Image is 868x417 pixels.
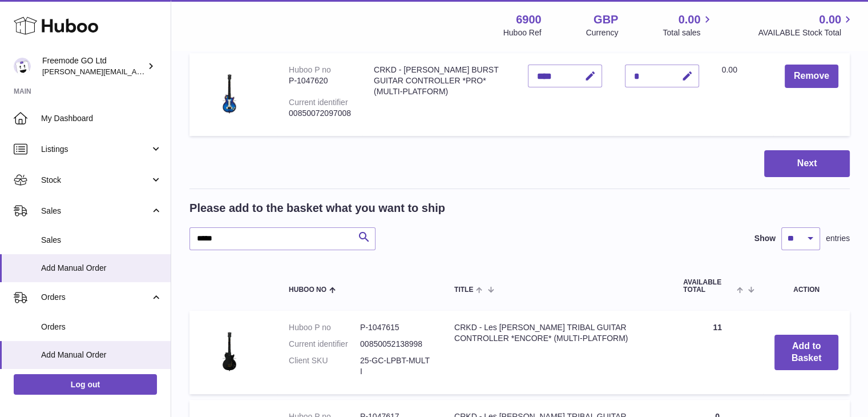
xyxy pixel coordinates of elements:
[201,65,258,122] img: CRKD - Les Paul BLUEBERRY BURST GUITAR CONTROLLER *PRO* (MULTI-PLATFORM)
[14,374,157,395] a: Log out
[41,206,150,216] span: Sales
[722,65,737,74] span: 0.00
[42,55,145,77] div: Freemode GO Ltd
[14,58,31,75] img: lenka.smikniarova@gioteck.com
[41,263,162,274] span: Add Manual Order
[672,311,763,394] td: 11
[758,12,854,38] a: 0.00 AVAILABLE Stock Total
[41,235,162,246] span: Sales
[289,108,351,119] div: 00850072097008
[516,12,542,27] strong: 6900
[289,75,351,86] div: P-1047620
[819,12,841,27] span: 0.00
[785,65,838,88] button: Remove
[41,350,162,360] span: Add Manual Order
[289,286,326,294] span: Huboo no
[754,233,776,244] label: Show
[41,113,162,124] span: My Dashboard
[360,355,431,377] dd: 25-GC-LPBT-MULTI
[758,27,854,38] span: AVAILABLE Stock Total
[289,355,360,377] dt: Client SKU
[594,12,618,27] strong: GBP
[362,53,516,136] td: CRKD - [PERSON_NAME] BURST GUITAR CONTROLLER *PRO* (MULTI-PLATFORM)
[826,233,850,244] span: entries
[189,201,445,216] h2: Please add to the basket what you want to ship
[663,12,713,38] a: 0.00 Total sales
[454,286,473,294] span: Title
[41,322,162,332] span: Orders
[41,175,150,186] span: Stock
[503,27,542,38] div: Huboo Ref
[201,322,258,379] img: CRKD - Les Paul BLACK TRIBAL GUITAR CONTROLLER *ENCORE* (MULTI-PLATFORM)
[41,292,150,303] span: Orders
[774,335,838,370] button: Add to Basket
[289,339,360,350] dt: Current identifier
[586,27,619,38] div: Currency
[679,12,701,27] span: 0.00
[289,65,331,74] div: Huboo P no
[663,27,713,38] span: Total sales
[683,279,734,294] span: AVAILABLE Total
[289,322,360,333] dt: Huboo P no
[289,98,348,107] div: Current identifier
[763,267,850,305] th: Action
[360,322,431,333] dd: P-1047615
[42,67,229,76] span: [PERSON_NAME][EMAIL_ADDRESS][DOMAIN_NAME]
[360,339,431,350] dd: 00850052138998
[443,311,672,394] td: CRKD - Les [PERSON_NAME] TRIBAL GUITAR CONTROLLER *ENCORE* (MULTI-PLATFORM)
[41,144,150,155] span: Listings
[764,150,850,177] button: Next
